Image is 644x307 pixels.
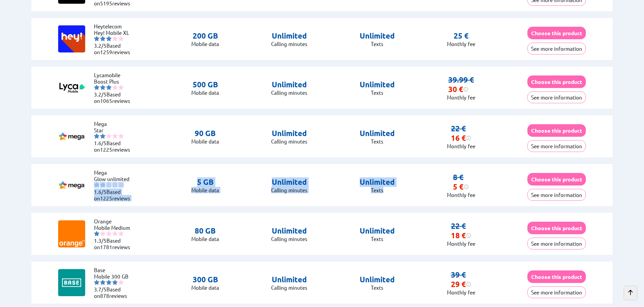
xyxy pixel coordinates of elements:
img: starnr3 [106,36,112,41]
span: 1225 [100,146,112,153]
img: starnr1 [94,85,99,90]
a: See more information [527,45,586,52]
img: starnr2 [100,182,105,188]
button: See more information [527,43,586,54]
li: Heytelecom [94,23,135,29]
li: Based on reviews [94,286,135,299]
li: Mobile Medium [94,224,135,231]
p: Unlimited [360,80,395,89]
img: starnr4 [112,85,118,90]
img: Logo of Mega [58,172,85,199]
button: Choose this product [527,173,586,185]
img: information [463,87,469,92]
img: starnr1 [94,182,99,188]
li: Boost Plus [94,78,135,85]
a: See more information [527,192,586,198]
p: Texts [360,284,395,291]
img: starnr4 [112,182,118,188]
img: starnr3 [106,182,112,188]
img: starnr2 [100,85,105,90]
a: Choose this product [527,127,586,134]
div: 30 € [448,85,469,94]
span: 1.3/5 [94,237,106,244]
p: Unlimited [360,226,395,236]
a: See more information [527,289,586,295]
span: 3.2/5 [94,42,106,49]
div: 16 € [451,133,471,143]
div: 29 € [451,280,471,289]
p: Texts [360,138,395,145]
li: Base [94,267,135,273]
a: See more information [527,240,586,247]
p: 500 GB [191,80,219,89]
p: Calling minutes [271,187,307,193]
li: Based on reviews [94,237,135,250]
img: starnr1 [94,231,99,236]
p: Mobile data [191,138,219,145]
p: 5 GB [191,177,219,187]
span: 1259 [100,49,112,55]
li: Mega [94,169,135,176]
span: 1065 [100,97,112,104]
p: Unlimited [360,129,395,138]
p: Calling minutes [271,138,307,145]
a: See more information [527,143,586,149]
button: See more information [527,238,586,249]
span: 878 [100,292,109,299]
p: Mobile data [191,236,219,242]
li: Based on reviews [94,140,135,153]
img: starnr4 [112,133,118,139]
button: Choose this product [527,270,586,283]
img: starnr5 [118,85,124,90]
img: information [466,282,471,287]
s: 8 € [453,173,463,182]
button: Choose this product [527,222,586,234]
img: starnr2 [100,231,105,236]
p: Unlimited [360,275,395,284]
img: starnr1 [94,36,99,41]
span: 1781 [100,244,112,250]
p: Monthly fee [447,192,475,198]
p: 90 GB [191,129,219,138]
button: See more information [527,140,586,152]
button: See more information [527,91,586,103]
span: 1225 [100,195,112,201]
img: starnr5 [118,182,124,188]
img: Logo of Lycamobile [58,74,85,101]
p: Unlimited [271,177,307,187]
img: starnr1 [94,280,99,285]
img: information [466,135,471,141]
li: Based on reviews [94,189,135,201]
p: Unlimited [360,177,395,187]
p: Unlimited [271,226,307,236]
s: 39 € [451,270,466,279]
s: 39.99 € [448,75,474,84]
button: See more information [527,286,586,298]
div: 18 € [451,231,471,240]
div: 5 € [453,182,469,192]
p: Calling minutes [271,41,307,47]
img: starnr4 [112,231,118,236]
img: starnr2 [100,36,105,41]
p: Mobile data [191,89,219,96]
li: Glow unlimited [94,176,135,182]
p: Monthly fee [447,94,475,101]
img: starnr2 [100,133,105,139]
s: 22 € [451,221,466,231]
a: See more information [527,94,586,101]
p: Calling minutes [271,89,307,96]
li: Mobile 300 GB [94,273,135,280]
p: Calling minutes [271,284,307,291]
p: Texts [360,236,395,242]
img: starnr4 [112,36,118,41]
p: Calling minutes [271,236,307,242]
a: Choose this product [527,79,586,85]
a: Choose this product [527,225,586,231]
li: Mega [94,120,135,127]
a: Choose this product [527,176,586,182]
img: Logo of Orange [58,220,85,247]
li: Star [94,127,135,133]
p: 25 € [454,31,469,41]
li: Hey! Mobile XL [94,29,135,36]
p: Unlimited [360,31,395,41]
